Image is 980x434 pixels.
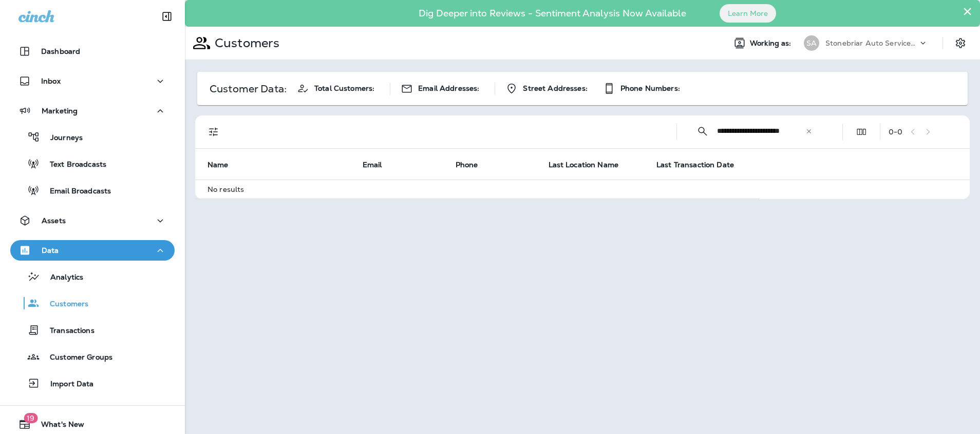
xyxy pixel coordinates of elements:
[195,180,760,199] td: No results
[211,35,279,51] p: Customers
[10,292,175,314] button: Customers
[825,39,918,47] p: Stonebriar Auto Services Group
[656,160,747,169] span: Last Transaction Date
[549,161,619,169] span: Last Location Name
[10,41,175,62] button: Dashboard
[42,246,59,254] p: Data
[208,161,229,169] span: Name
[456,161,478,169] span: Phone
[42,216,66,225] p: Assets
[203,122,224,142] button: Filters
[40,133,83,143] p: Journeys
[41,47,80,55] p: Dashboard
[10,319,175,341] button: Transactions
[889,128,902,136] div: 0 - 0
[40,326,95,336] p: Transactions
[10,71,175,91] button: Inbox
[10,101,175,121] button: Marketing
[10,266,175,287] button: Analytics
[40,160,106,170] p: Text Broadcasts
[804,35,819,51] div: SA
[720,4,776,23] button: Learn More
[42,107,78,115] p: Marketing
[314,84,374,93] span: Total Customers:
[10,346,175,367] button: Customer Groups
[389,12,716,15] p: Dig Deeper into Reviews - Sentiment Analysis Now Available
[10,210,175,231] button: Assets
[963,3,972,19] button: Close
[456,160,492,169] span: Phone
[10,372,175,394] button: Import Data
[363,161,382,169] span: Email
[363,160,395,169] span: Email
[523,84,587,93] span: Street Addresses:
[851,122,872,142] button: Edit Fields
[10,180,175,201] button: Email Broadcasts
[31,420,84,432] span: What's New
[620,84,680,93] span: Phone Numbers:
[210,85,287,93] p: Customer Data:
[10,126,175,148] button: Journeys
[41,77,61,85] p: Inbox
[24,413,37,423] span: 19
[40,187,111,196] p: Email Broadcasts
[10,153,175,174] button: Text Broadcasts
[750,39,794,48] span: Working as:
[40,380,94,389] p: Import Data
[10,240,175,261] button: Data
[40,300,88,309] p: Customers
[656,161,734,169] span: Last Transaction Date
[153,6,181,27] button: Collapse Sidebar
[40,353,112,363] p: Customer Groups
[418,84,479,93] span: Email Addresses:
[549,160,632,169] span: Last Location Name
[40,273,83,283] p: Analytics
[208,160,242,169] span: Name
[951,34,970,52] button: Settings
[692,121,713,142] button: Collapse Search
